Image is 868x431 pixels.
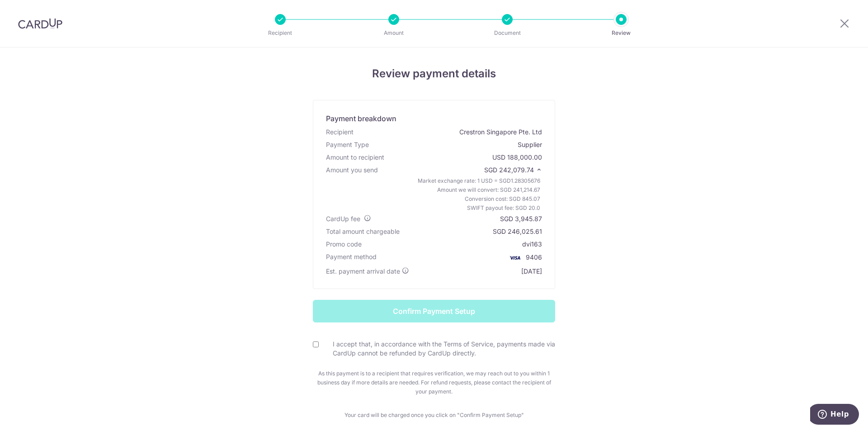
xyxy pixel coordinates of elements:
span: Conversion cost: SGD 845.07 [465,194,540,204]
div: SGD 246,025.61 [493,227,542,236]
div: Crestron Singapore Pte. Ltd [459,128,542,137]
div: SGD 3,945.87 [500,214,542,223]
div: dvi163 [522,240,542,249]
span: translation missing: en.account_steps.new_confirm_form.xb_payment.header.payment_type [326,141,369,148]
div: Est. payment arrival date [326,267,409,276]
p: Amount [360,28,427,38]
div: Promo code [326,240,362,249]
div: [DATE] [521,267,542,276]
label: I accept that, in accordance with the Terms of Service, payments made via CardUp cannot be refund... [324,340,555,358]
p: Review [588,28,655,38]
p: Your card will be charged once you click on "Confirm Payment Setup" [313,411,555,420]
div: Amount you send [326,166,378,175]
span: SWIFT payout fee: SGD 20.0 [467,204,540,213]
span: Market exchange rate: 1 USD = SGD [418,176,540,185]
span: 1.28305676 [511,177,540,184]
p: Document [474,28,541,38]
div: Payment breakdown [326,113,396,124]
span: 9406 [526,253,542,261]
p: As this payment is to a recipient that requires verification, we may reach out to you within 1 bu... [313,369,555,396]
p: Recipient [247,28,314,38]
span: CardUp fee [326,215,360,223]
span: SGD 242,079.74 [484,166,534,174]
div: Payment method [326,252,377,263]
iframe: Opens a widget where you can find more information [810,404,859,426]
h4: Review payment details [170,66,698,82]
img: <span class="translation_missing" title="translation missing: en.account_steps.new_confirm_form.b... [506,252,524,263]
div: SGD 242,079.74 [418,176,540,213]
img: CardUp [18,18,62,29]
p: SGD 242,079.74 [484,166,542,175]
span: Amount we will convert: SGD 241,214.67 [437,185,540,194]
div: Recipient [326,128,354,137]
div: Amount to recipient [326,153,384,162]
span: Total amount chargeable [326,227,400,235]
div: Supplier [518,140,542,149]
div: USD 188,000.00 [492,153,542,162]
